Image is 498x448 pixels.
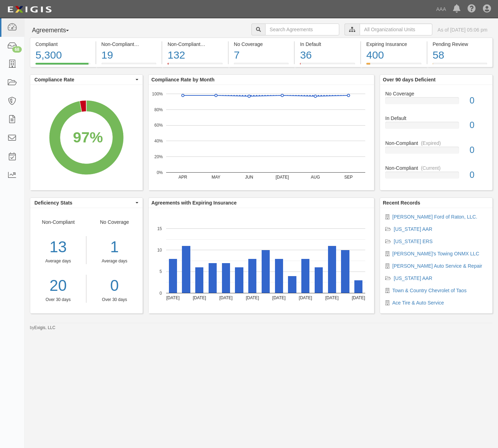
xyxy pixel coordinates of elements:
div: 7 [234,48,289,63]
div: 1 [92,236,137,258]
text: MAY [211,175,220,180]
a: In Default36 [295,63,360,68]
a: Non-Compliant(Expired)132 [162,63,228,68]
text: [DATE] [246,295,259,300]
a: Exigis, LLC [34,325,55,330]
div: No Coverage [380,90,492,97]
div: Average days [92,258,137,264]
div: Over 30 days [92,297,137,303]
a: 20 [30,275,86,297]
text: [DATE] [276,175,289,180]
a: [PERSON_NAME] Ford of Raton, LLC. [392,214,477,220]
text: [DATE] [272,295,286,300]
a: In Default0 [385,115,487,140]
div: 36 [300,48,355,63]
div: (Expired) [203,41,223,48]
a: No Coverage7 [229,63,294,68]
div: Non-Compliant [30,219,86,303]
b: Over 90 days Deficient [383,77,435,82]
button: Agreements [30,24,83,38]
a: [US_STATE] AAR [394,226,432,232]
div: (Current) [137,41,157,48]
text: [DATE] [166,295,179,300]
div: Pending Review [433,41,487,48]
div: 5,300 [35,48,90,63]
input: All Organizational Units [360,24,432,35]
text: 100% [152,91,163,96]
text: [DATE] [325,295,339,300]
div: In Default [380,115,492,122]
div: Non-Compliant [380,165,492,172]
text: 60% [154,123,163,128]
text: 0% [157,170,163,175]
text: 0 [159,290,162,295]
text: 15 [157,226,162,231]
div: Non-Compliant (Expired) [168,41,223,48]
div: No Coverage [234,41,289,48]
a: Non-Compliant(Current)19 [96,63,162,68]
b: Agreements with Expiring Insurance [151,200,237,206]
a: Ace Tire & Auto Service [392,300,444,306]
text: APR [178,175,187,180]
img: logo-5460c22ac91f19d4615b14bd174203de0afe785f0fc80cf4dbbc73dc1793850b.png [5,3,54,16]
text: AUG [311,175,320,180]
svg: A chart. [149,85,374,190]
div: 97% [73,126,103,148]
text: 80% [154,107,163,112]
text: [DATE] [352,295,365,300]
div: 0 [464,169,492,181]
text: 10 [157,248,162,253]
small: by [30,325,55,331]
div: Expiring Insurance [366,41,421,48]
div: Compliant [35,41,90,48]
div: 400 [366,48,421,63]
b: Recent Records [383,200,420,206]
div: No Coverage [86,219,143,303]
div: 132 [168,48,223,63]
svg: A chart. [30,85,143,190]
a: Pending Review58 [427,63,493,68]
a: No Coverage0 [385,90,487,115]
a: Compliant5,300 [30,63,96,68]
text: 5 [159,269,162,274]
div: Non-Compliant [380,140,492,147]
a: Non-Compliant(Expired)0 [385,140,487,165]
div: 58 [433,48,487,63]
text: [DATE] [193,295,206,300]
text: [DATE] [219,295,232,300]
span: Deficiency Stats [34,199,134,206]
text: SEP [344,175,353,180]
input: Search Agreements [265,24,339,35]
a: [US_STATE] ERS [394,239,433,244]
a: AAA [433,2,450,16]
div: Non-Compliant (Current) [101,41,157,48]
span: Compliance Rate [34,76,134,83]
text: 20% [154,154,163,159]
div: 0 [464,119,492,132]
a: [PERSON_NAME] Auto Service & Repair [392,263,482,269]
text: JUN [245,175,253,180]
text: [DATE] [299,295,312,300]
div: 0 [464,144,492,156]
div: As of [DATE] 05:06 pm [438,26,487,33]
svg: A chart. [149,208,374,313]
div: 0 [464,94,492,107]
div: 13 [30,236,86,258]
a: Non-Compliant(Current)0 [385,165,487,184]
b: Compliance Rate by Month [151,77,215,82]
div: In Default [300,41,355,48]
div: (Expired) [421,140,441,147]
a: [PERSON_NAME]'s Towing ONMX LLC [392,251,479,256]
div: 68 [12,46,22,53]
div: 19 [101,48,157,63]
div: (Current) [421,165,440,172]
a: [US_STATE] AAR [394,275,432,281]
a: Expiring Insurance400 [361,63,427,68]
div: Over 30 days [30,297,86,303]
a: 0 [92,275,137,297]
